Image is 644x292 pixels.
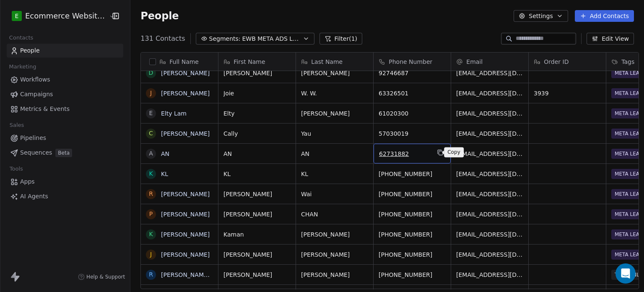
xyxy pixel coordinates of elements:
[5,32,37,44] span: Contacts
[20,192,48,201] span: AI Agents
[223,190,291,198] span: [PERSON_NAME]
[389,58,432,66] span: Phone Number
[544,58,569,66] span: Order ID
[161,251,210,258] a: [PERSON_NAME]
[301,230,368,239] span: [PERSON_NAME]
[223,150,291,158] span: AN
[149,109,153,118] div: E
[456,129,523,138] span: [EMAIL_ADDRESS][DOMAIN_NAME]
[149,169,153,178] div: K
[161,130,210,137] a: [PERSON_NAME]
[20,105,70,113] span: Metrics & Events
[141,71,218,289] div: grid
[86,274,125,280] span: Help & Support
[161,90,210,97] a: [PERSON_NAME]
[223,129,291,138] span: Cally
[169,58,199,66] span: Full Name
[301,250,368,259] span: [PERSON_NAME]
[379,69,446,77] span: 92746687
[379,150,430,158] span: 62731882
[621,58,634,66] span: Tags
[149,210,153,218] div: P
[301,109,368,118] span: [PERSON_NAME]
[223,109,291,118] span: Elty
[575,10,634,22] button: Add Contacts
[149,149,153,158] div: A
[301,190,368,198] span: Wai
[319,33,363,45] button: Filter(1)
[149,129,153,138] div: C
[615,263,636,284] div: Open Intercom Messenger
[514,10,568,22] button: Settings
[379,89,446,97] span: 63326501
[301,170,368,178] span: KL
[161,150,169,157] a: AN
[223,210,291,218] span: [PERSON_NAME]
[161,110,187,117] a: Elty Lam
[379,210,446,218] span: [PHONE_NUMBER]
[223,230,291,239] span: Kaman
[234,58,265,66] span: First Name
[161,211,210,218] a: [PERSON_NAME]
[223,69,291,77] span: [PERSON_NAME]
[379,230,446,239] span: [PHONE_NUMBER]
[20,90,53,99] span: Campaigns
[456,250,523,259] span: [EMAIL_ADDRESS][DOMAIN_NAME]
[5,61,40,73] span: Marketing
[6,163,26,175] span: Tools
[223,250,291,259] span: [PERSON_NAME]
[456,150,523,158] span: [EMAIL_ADDRESS][DOMAIN_NAME]
[301,150,368,158] span: AN
[456,170,523,178] span: [EMAIL_ADDRESS][DOMAIN_NAME]
[529,53,606,71] div: Order ID
[223,271,291,279] span: [PERSON_NAME]
[20,177,35,186] span: Apps
[78,274,125,280] a: Help & Support
[301,129,368,138] span: Yau
[534,89,601,97] span: 3939
[6,119,28,132] span: Sales
[161,70,210,76] a: [PERSON_NAME]
[161,271,260,278] a: [PERSON_NAME] [PERSON_NAME]
[374,53,451,71] div: Phone Number
[161,231,210,238] a: [PERSON_NAME]
[7,73,123,87] a: Workflows
[7,175,123,189] a: Apps
[301,89,368,97] span: W. W.
[311,58,343,66] span: Last Name
[15,12,19,20] span: E
[223,170,291,178] span: KL
[149,230,153,239] div: K
[149,270,153,279] div: R
[456,210,523,218] span: [EMAIL_ADDRESS][DOMAIN_NAME]
[55,149,72,157] span: Beta
[161,191,210,197] a: [PERSON_NAME]
[379,170,446,178] span: [PHONE_NUMBER]
[301,210,368,218] span: CHAN
[150,89,152,97] div: J
[141,53,218,71] div: Full Name
[301,69,368,77] span: [PERSON_NAME]
[140,34,185,44] span: 131 Contacts
[301,271,368,279] span: [PERSON_NAME]
[140,10,179,22] span: People
[161,171,168,177] a: KL
[149,68,153,77] div: D
[587,33,634,45] button: Edit View
[456,230,523,239] span: [EMAIL_ADDRESS][DOMAIN_NAME]
[149,189,153,198] div: R
[150,250,152,259] div: J
[20,75,50,84] span: Workflows
[447,149,460,155] p: Copy
[379,250,446,259] span: [PHONE_NUMBER]
[379,109,446,118] span: 61020300
[7,131,123,145] a: Pipelines
[456,109,523,118] span: [EMAIL_ADDRESS][DOMAIN_NAME]
[7,44,123,58] a: People
[10,9,103,23] button: EEcommerce Website Builder
[456,89,523,97] span: [EMAIL_ADDRESS][DOMAIN_NAME]
[209,34,241,43] span: Segments:
[20,134,46,142] span: Pipelines
[218,53,296,71] div: First Name
[7,87,123,101] a: Campaigns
